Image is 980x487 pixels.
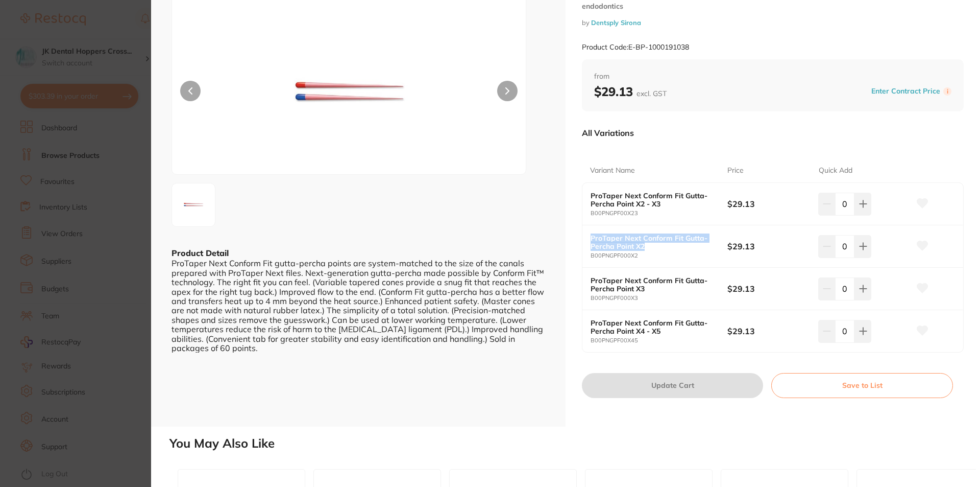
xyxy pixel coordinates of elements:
[727,198,810,210] b: $29.13
[169,436,976,451] h2: You May Also Like
[636,89,667,98] span: excl. GST
[590,166,635,176] p: Variant Name
[582,373,763,398] button: Update Cart
[727,326,810,337] b: $29.13
[582,2,964,11] small: endodontics
[727,283,810,294] b: $29.13
[594,84,667,99] b: $29.13
[591,252,727,259] small: B00PNGPF000X2
[771,373,953,398] button: Save to List
[175,187,212,223] img: aW50cy5qcGc
[582,19,964,27] small: by
[243,13,455,174] img: aW50cy5qcGc
[171,259,545,353] div: ProTaper Next Conform Fit gutta-percha points are system-matched to the size of the canals prepar...
[727,241,810,252] b: $29.13
[819,166,852,176] p: Quick Add
[943,87,951,96] label: i
[591,319,714,335] b: ProTaper Next Conform Fit Gutta-Percha Point X4 - X5
[582,128,634,138] p: All Variations
[591,210,727,217] small: B00PNGPF00X23
[591,276,714,293] b: ProTaper Next Conform Fit Gutta-Percha Point X3
[591,337,727,344] small: B00PNGPF00X45
[594,72,951,82] span: from
[591,234,714,250] b: ProTaper Next Conform Fit Gutta-Percha Point X2
[868,86,943,96] button: Enter Contract Price
[582,43,689,52] small: Product Code: E-BP-1000191038
[591,192,714,208] b: ProTaper Next Conform Fit Gutta-Percha Point X2 - X3
[171,248,229,258] b: Product Detail
[727,166,744,176] p: Price
[591,18,641,27] a: Dentsply Sirona
[591,295,727,302] small: B00PNGPF000X3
